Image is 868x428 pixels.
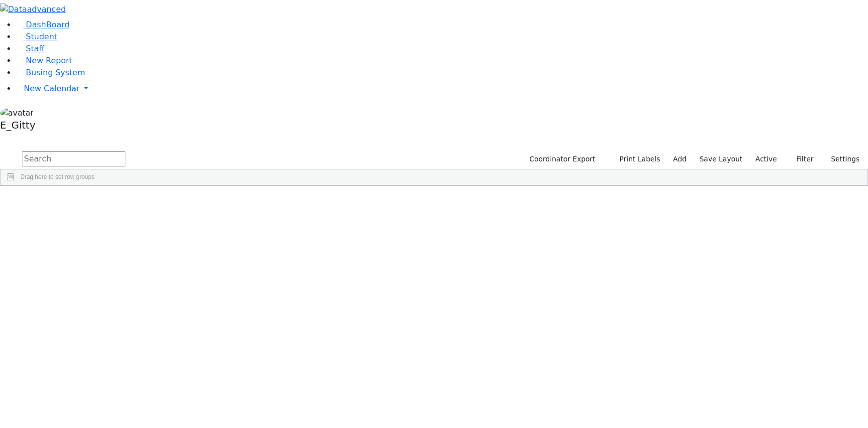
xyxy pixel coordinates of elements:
span: Student [26,32,57,41]
input: Search [22,151,125,166]
a: New Calendar [16,79,868,99]
span: DashBoard [26,20,70,29]
a: New Report [16,56,72,65]
a: Busing System [16,68,85,77]
button: Print Labels [608,151,665,167]
button: Save Layout [695,151,747,167]
a: Student [16,32,57,41]
button: Filter [783,151,818,167]
button: Settings [818,151,864,167]
span: Busing System [26,68,85,77]
span: Staff [26,44,44,53]
button: Coordinator Export [523,151,600,167]
a: DashBoard [16,20,70,29]
span: Drag here to set row groups [20,173,95,180]
label: Active [751,151,781,167]
span: New Calendar [24,84,80,93]
span: New Report [26,56,72,65]
a: Staff [16,44,44,53]
a: Add [669,151,691,167]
